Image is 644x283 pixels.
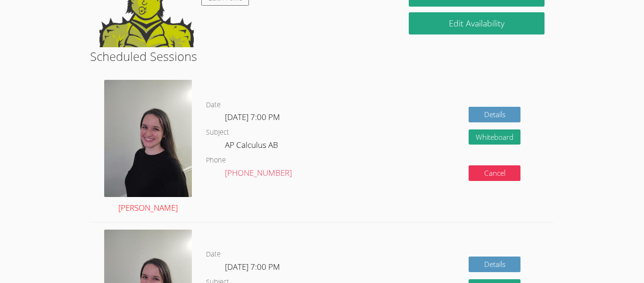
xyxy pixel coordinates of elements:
[469,107,520,122] a: Details
[225,167,292,178] a: [PHONE_NUMBER]
[469,129,520,145] button: Whiteboard
[469,257,520,272] a: Details
[469,165,520,181] button: Cancel
[225,261,280,272] span: [DATE] 7:00 PM
[225,111,280,122] span: [DATE] 7:00 PM
[409,12,545,34] a: Edit Availability
[206,154,226,166] dt: Phone
[90,47,554,65] h2: Scheduled Sessions
[104,80,192,197] img: avatar.png
[206,249,221,260] dt: Date
[206,99,221,111] dt: Date
[206,127,229,138] dt: Subject
[104,80,192,215] a: [PERSON_NAME]
[225,138,280,154] dd: AP Calculus AB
